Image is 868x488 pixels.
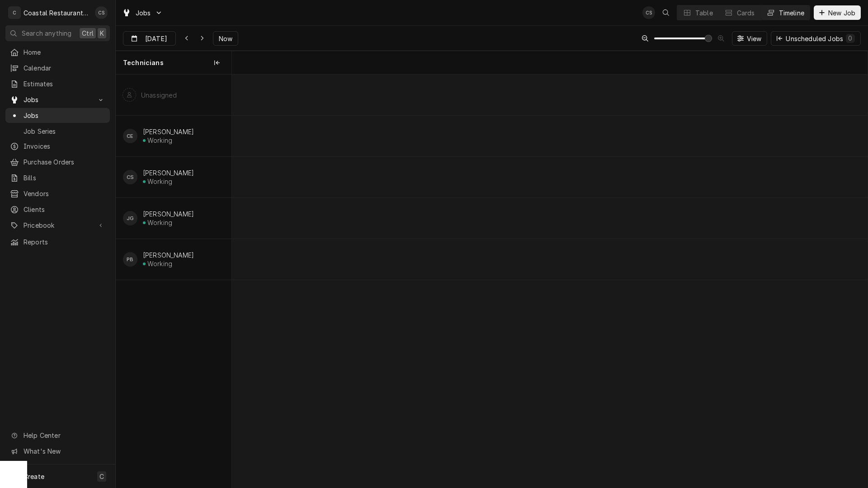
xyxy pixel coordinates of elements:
span: Help Center [24,431,104,440]
span: Bills [24,173,105,183]
span: Calendar [24,63,105,73]
a: Reports [5,235,110,249]
a: Estimates [5,76,110,91]
span: Jobs [24,111,105,120]
a: Jobs [5,108,110,123]
span: Search anything [22,28,71,38]
div: Working [147,260,172,267]
div: Chris Sockriter's Avatar [123,170,137,184]
span: Home [24,47,105,57]
div: Timeline [779,8,804,18]
div: Unscheduled Jobs [786,34,855,43]
a: Go to What's New [5,444,110,459]
button: Search anythingCtrlK [5,25,110,41]
a: Home [5,45,110,60]
span: Jobs [24,95,92,104]
div: Technicians column. SPACE for context menu [116,51,231,75]
span: Invoices [24,141,105,151]
div: Working [147,219,172,226]
div: Chris Sockriter's Avatar [95,6,108,19]
button: Now [213,31,238,46]
div: [PERSON_NAME] [143,210,194,218]
div: Working [147,136,172,144]
button: [DATE] [123,31,176,46]
a: Purchase Orders [5,155,110,169]
span: Vendors [24,189,105,198]
div: CS [95,6,108,19]
span: Purchase Orders [24,157,105,167]
span: Reports [24,237,105,247]
span: Now [217,34,234,43]
div: CS [123,170,137,184]
span: Pricebook [24,221,92,230]
button: Unscheduled Jobs0 [771,31,861,46]
div: James Gatton's Avatar [123,211,137,225]
span: K [100,28,104,38]
div: PB [123,252,137,267]
span: Estimates [24,79,105,89]
a: Invoices [5,139,110,154]
span: New Job [826,8,857,18]
div: JG [123,211,137,225]
a: Go to Jobs [118,5,166,20]
a: Go to Help Center [5,428,110,443]
div: CS [642,6,655,19]
a: Go to Jobs [5,92,110,107]
a: Bills [5,170,110,185]
div: left [116,75,231,488]
div: Working [147,178,172,185]
button: New Job [814,5,861,20]
a: Job Series [5,124,110,139]
span: Jobs [136,8,151,18]
div: Table [695,8,713,18]
span: View [745,34,764,43]
div: Chris Sockriter's Avatar [642,6,655,19]
div: Phill Blush's Avatar [123,252,137,267]
button: Open search [659,5,673,20]
span: Technicians [123,58,164,67]
div: Unassigned [141,91,177,99]
div: Coastal Restaurant Repair [24,8,90,18]
span: C [99,472,104,481]
a: Calendar [5,61,110,75]
span: Ctrl [82,28,94,38]
div: [PERSON_NAME] [143,251,194,259]
a: Go to Pricebook [5,218,110,233]
div: Cards [737,8,755,18]
button: View [732,31,768,46]
div: [PERSON_NAME] [143,128,194,136]
div: 0 [848,33,853,43]
span: Job Series [24,127,105,136]
div: CE [123,129,137,143]
span: What's New [24,446,104,456]
div: [PERSON_NAME] [143,169,194,177]
a: Clients [5,202,110,217]
span: Clients [24,205,105,214]
a: Vendors [5,186,110,201]
div: C [8,6,21,19]
div: Carlos Espin's Avatar [123,129,137,143]
span: Create [24,473,44,480]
